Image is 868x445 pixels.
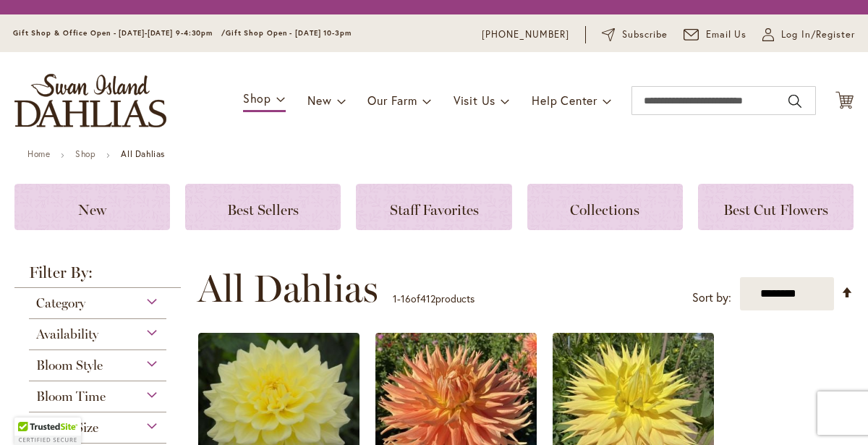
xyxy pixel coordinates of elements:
span: Gift Shop & Office Open - [DATE]-[DATE] 9-4:30pm / [13,28,226,38]
span: Gift Shop Open - [DATE] 10-3pm [226,28,352,38]
a: [PHONE_NUMBER] [482,27,569,42]
strong: Filter By: [14,265,181,288]
span: Log In/Register [781,27,855,42]
a: Staff Favorites [356,184,511,230]
p: - of products [393,287,475,310]
span: 412 [420,292,435,305]
span: Visit Us [454,93,495,108]
span: Staff Favorites [390,201,479,219]
span: Bloom Time [36,389,106,404]
a: Home [27,148,50,159]
span: Category [36,295,85,311]
strong: All Dahlias [121,148,165,159]
span: Availability [36,326,98,342]
span: Bloom Style [36,357,103,373]
span: Our Farm [367,93,417,108]
span: Help Center [532,93,597,108]
span: New [78,201,106,219]
span: 1 [393,292,397,305]
a: New [14,184,170,230]
span: Subscribe [622,27,668,42]
span: Shop [243,90,271,106]
a: Best Cut Flowers [698,184,854,230]
span: Email Us [706,27,747,42]
a: Email Us [684,27,747,42]
a: Log In/Register [762,27,855,42]
a: Best Sellers [185,184,341,230]
span: Best Sellers [227,201,299,219]
span: All Dahlias [197,267,378,310]
a: Subscribe [602,27,668,42]
span: 16 [401,292,411,305]
span: New [307,93,331,108]
span: Best Cut Flowers [723,201,828,219]
a: Collections [527,184,683,230]
span: Collections [570,201,639,219]
div: TrustedSite Certified [14,418,81,445]
a: store logo [14,74,166,127]
label: Sort by: [692,284,731,311]
a: Shop [75,148,95,159]
button: Search [788,90,801,113]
